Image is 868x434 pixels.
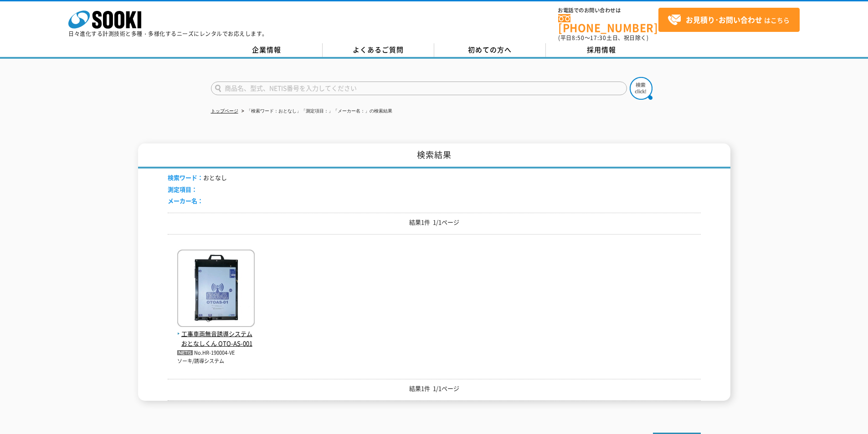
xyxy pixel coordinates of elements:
span: 検索ワード： [168,173,203,182]
p: ソーキ/誘導システム [177,357,255,365]
li: おとなし [168,173,227,183]
span: はこちら [668,13,790,27]
span: 17:30 [590,34,606,42]
a: 初めての方へ [434,43,546,57]
input: 商品名、型式、NETIS番号を入力してください [211,82,627,95]
p: 結果1件 1/1ページ [168,218,701,227]
span: 8:50 [572,34,585,42]
span: メーカー名： [168,196,203,205]
h1: 検索結果 [138,143,730,168]
a: [PHONE_NUMBER] [558,14,658,33]
span: 測定項目： [168,185,197,194]
li: 「検索ワード：おとなし」「測定項目：」「メーカー名：」の検索結果 [240,107,392,116]
span: 初めての方へ [468,45,512,55]
p: 結果1件 1/1ページ [168,384,701,393]
span: お電話でのお問い合わせは [558,8,658,13]
img: OTO-AS-001 [177,250,255,329]
a: 採用情報 [546,43,657,57]
a: よくあるご質問 [323,43,434,57]
span: (平日 ～ 土日、祝日除く) [558,34,648,42]
a: トップページ [211,108,238,113]
a: 工事車両無音誘導システム おとなしくん OTO-AS-001 [177,320,255,348]
p: No.HR-190004-VE [177,348,255,358]
img: btn_search.png [630,77,652,100]
strong: お見積り･お問い合わせ [686,14,762,25]
p: 日々進化する計測技術と多種・多様化するニーズにレンタルでお応えします。 [68,31,268,36]
a: お見積り･お問い合わせはこちら [658,8,800,32]
a: 企業情報 [211,43,323,57]
span: 工事車両無音誘導システム おとなしくん OTO-AS-001 [177,329,255,348]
